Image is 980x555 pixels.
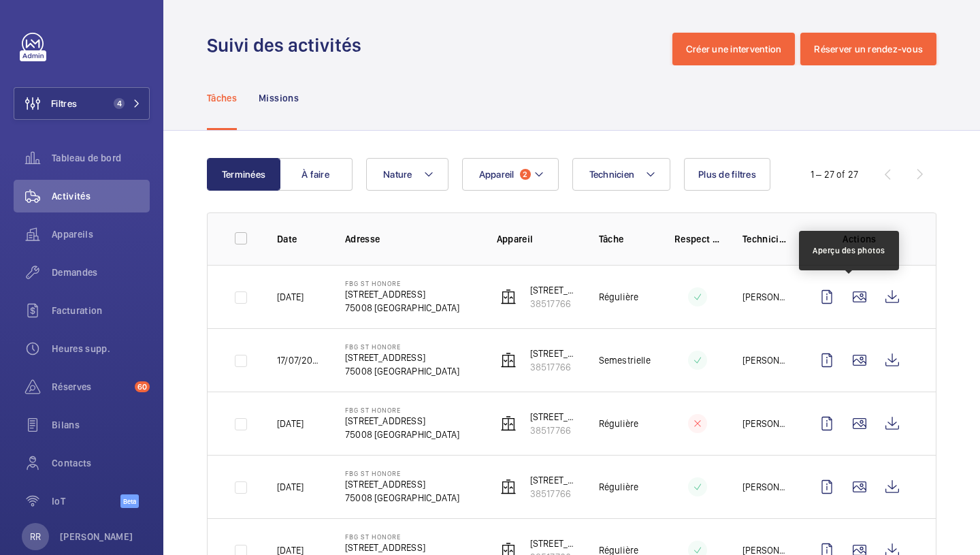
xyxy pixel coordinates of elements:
[52,380,129,394] span: Réserves
[497,232,577,246] p: Appareil
[277,290,304,304] p: [DATE]
[599,232,653,246] p: Tâche
[813,244,885,257] div: Aperçu des photos
[279,158,353,191] button: À faire
[345,469,459,477] p: FBG ST HONORE
[530,537,577,550] p: [STREET_ADDRESS]
[530,410,577,424] p: [STREET_ADDRESS]
[383,169,412,180] span: Nature
[259,91,299,105] p: Missions
[572,158,671,191] button: Technicien
[345,541,459,554] p: [STREET_ADDRESS]
[530,297,577,311] p: 38517766
[277,417,304,430] p: [DATE]
[52,227,150,241] span: Appareils
[345,343,459,351] p: FBG ST HONORE
[135,381,150,392] span: 60
[207,91,237,105] p: Tâches
[345,232,475,246] p: Adresse
[811,168,858,181] div: 1 – 27 of 27
[500,479,517,495] img: elevator.svg
[742,290,789,304] p: [PERSON_NAME]
[277,353,323,367] p: 17/07/2025
[277,480,304,494] p: [DATE]
[52,266,150,279] span: Demandes
[52,151,150,165] span: Tableau de bord
[52,494,120,508] span: IoT
[742,353,789,367] p: [PERSON_NAME]
[345,364,459,378] p: 75008 [GEOGRAPHIC_DATA]
[599,417,639,430] p: Régulière
[366,158,448,191] button: Nature
[742,417,789,430] p: [PERSON_NAME]
[51,97,77,110] span: Filtres
[500,415,517,432] img: elevator.svg
[599,480,639,494] p: Régulière
[207,158,280,191] button: Terminées
[530,283,577,297] p: [STREET_ADDRESS]
[520,169,531,180] span: 2
[589,169,635,180] span: Technicien
[479,169,514,180] span: Appareil
[345,301,459,315] p: 75008 [GEOGRAPHIC_DATA]
[345,287,459,301] p: [STREET_ADDRESS]
[530,360,577,374] p: 38517766
[345,406,459,414] p: FBG ST HONORE
[207,33,370,58] h1: Suivi des activités
[345,428,459,441] p: 75008 [GEOGRAPHIC_DATA]
[52,418,150,432] span: Bilans
[742,480,789,494] p: [PERSON_NAME]
[684,158,770,191] button: Plus de filtres
[672,33,796,65] button: Créer une intervention
[52,189,150,203] span: Activités
[530,473,577,487] p: [STREET_ADDRESS]
[60,530,133,543] p: [PERSON_NAME]
[345,279,459,287] p: FBG ST HONORE
[530,424,577,437] p: 38517766
[345,414,459,428] p: [STREET_ADDRESS]
[345,533,459,541] p: FBG ST HONORE
[52,304,150,317] span: Facturation
[800,33,936,65] button: Réserver un rendez-vous
[674,232,721,246] p: Respect délai
[599,290,639,304] p: Régulière
[530,347,577,360] p: [STREET_ADDRESS]
[500,289,517,305] img: elevator.svg
[14,87,150,120] button: Filtres4
[345,351,459,364] p: [STREET_ADDRESS]
[599,353,651,367] p: Semestrielle
[114,98,125,109] span: 4
[277,232,323,246] p: Date
[120,494,139,508] span: Beta
[345,491,459,505] p: 75008 [GEOGRAPHIC_DATA]
[530,487,577,501] p: 38517766
[462,158,559,191] button: Appareil2
[500,352,517,368] img: elevator.svg
[698,169,756,180] span: Plus de filtres
[30,530,41,543] p: RR
[345,477,459,491] p: [STREET_ADDRESS]
[52,342,150,355] span: Heures supp.
[52,456,150,470] span: Contacts
[742,232,789,246] p: Technicien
